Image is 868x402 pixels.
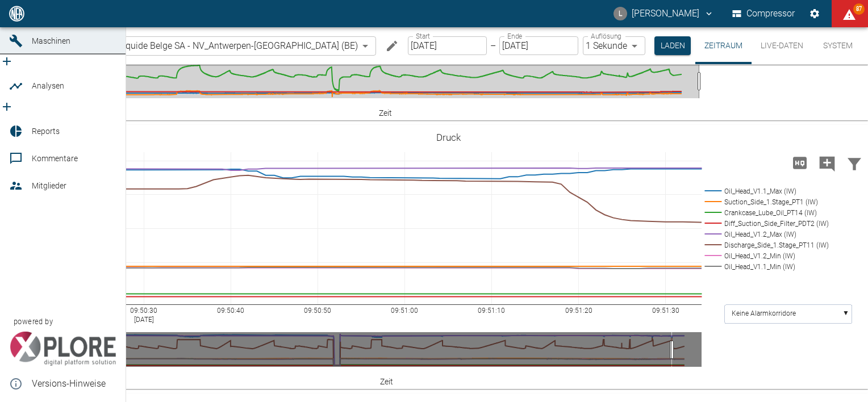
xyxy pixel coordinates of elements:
a: 13.0007/1_Air Liquide Belge SA - NV_Antwerpen-[GEOGRAPHIC_DATA] (BE) [42,39,358,53]
span: Reports [32,127,60,136]
text: Keine Alarmkorridore [732,310,796,318]
img: logo [8,6,26,21]
div: L [614,7,627,20]
span: 87 [853,3,865,15]
span: Mitglieder [32,181,66,190]
span: Versions-Hinweise [32,377,116,391]
span: 13.0007/1_Air Liquide Belge SA - NV_Antwerpen-[GEOGRAPHIC_DATA] (BE) [60,39,358,52]
button: Laden [654,36,691,55]
button: Live-Daten [752,27,812,64]
div: 1 Sekunde [583,36,645,55]
label: Auflösung [591,31,621,41]
button: luca.corigliano@neuman-esser.com [612,3,716,24]
span: Maschinen [32,36,70,45]
button: Zeitraum [695,27,752,64]
button: Daten filtern [841,148,868,178]
img: Xplore Logo [9,332,116,366]
input: DD.MM.YYYY [408,36,487,55]
label: Ende [507,31,522,41]
span: Analysen [32,81,64,90]
p: – [490,39,496,52]
button: Machine bearbeiten [381,35,403,57]
input: DD.MM.YYYY [499,36,578,55]
label: Start [416,31,430,41]
button: Kommentar hinzufügen [813,148,841,178]
span: Hohe Auflösung [786,157,813,167]
button: System [812,27,863,64]
button: Einstellungen [804,3,825,24]
span: powered by [14,316,53,327]
button: Compressor [730,3,798,24]
span: Kommentare [32,154,78,163]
